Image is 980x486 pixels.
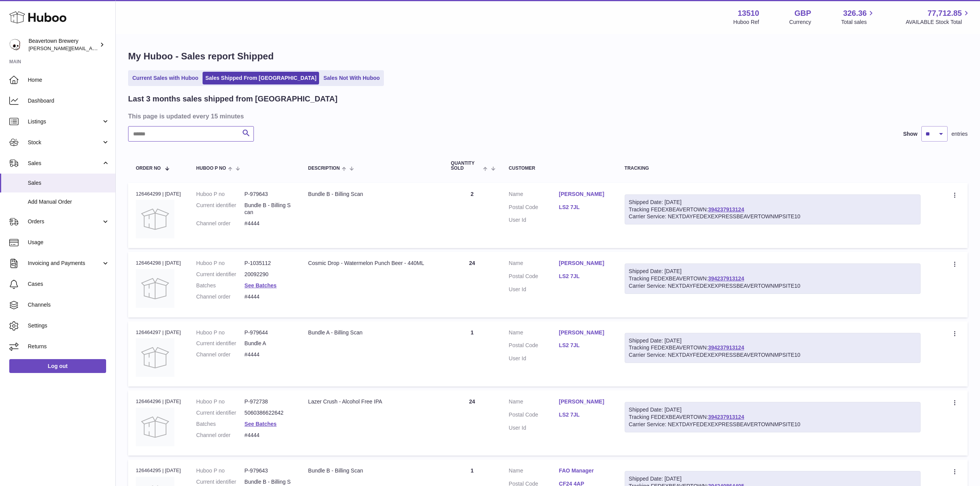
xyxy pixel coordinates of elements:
dt: Huboo P no [196,260,245,267]
dt: Name [509,260,559,269]
dd: #4444 [245,293,293,300]
div: Cosmic Drop - Watermelon Punch Beer - 440ML [308,260,436,267]
a: Current Sales with Huboo [130,72,201,84]
div: 126464296 | [DATE] [136,398,181,405]
dt: Huboo P no [196,398,245,405]
div: Bundle A - Billing Scan [308,329,436,336]
dt: Current identifier [196,202,245,216]
dt: Huboo P no [196,329,245,336]
label: Show [903,130,917,138]
dd: 20092290 [245,271,293,278]
dt: Current identifier [196,271,245,278]
dt: Name [509,467,559,476]
span: Orders [28,218,101,225]
dt: Channel order [196,220,245,227]
dd: P-972738 [245,398,293,405]
dd: Bundle B - Billing Scan [245,202,293,216]
span: Invoicing and Payments [28,260,101,267]
img: Matthew.McCormack@beavertownbrewery.co.uk [9,39,21,51]
div: Currency [789,19,811,26]
dt: Name [509,329,559,338]
span: entries [951,130,968,138]
div: Tracking FEDEXBEAVERTOWN: [625,194,921,225]
span: Quantity Sold [451,161,482,171]
td: 1 [443,321,501,386]
span: Stock [28,139,101,146]
h1: My Huboo - Sales report Shipped [128,50,968,62]
div: 126464299 | [DATE] [136,191,181,197]
span: Dashboard [28,97,110,105]
a: 394237913124 [708,344,744,351]
img: no-photo.jpg [136,338,174,377]
span: Add Manual Order [28,198,110,206]
div: Tracking FEDEXBEAVERTOWN: [625,263,921,294]
dd: 5060386622642 [245,409,293,417]
td: 2 [443,183,501,248]
div: Shipped Date: [DATE] [629,199,916,206]
a: [PERSON_NAME] [559,260,609,267]
a: FAO Manager [559,467,609,474]
dd: #4444 [245,220,293,227]
span: Home [28,76,110,84]
div: Beavertown Brewery [29,37,98,52]
span: Channels [28,301,110,309]
dt: Channel order [196,351,245,358]
a: [PERSON_NAME] [559,398,609,405]
td: 24 [443,390,501,456]
dt: Huboo P no [196,467,245,474]
dd: P-979643 [245,467,293,474]
div: Shipped Date: [DATE] [629,337,916,344]
span: [PERSON_NAME][EMAIL_ADDRESS][PERSON_NAME][DOMAIN_NAME] [29,45,196,51]
dd: #4444 [245,432,293,439]
span: Huboo P no [196,166,226,171]
div: Bundle B - Billing Scan [308,467,436,474]
div: Huboo Ref [733,19,759,26]
div: Shipped Date: [DATE] [629,475,916,483]
dt: User Id [509,216,559,224]
a: 394237913124 [708,275,744,282]
span: Total sales [841,19,875,26]
a: [PERSON_NAME] [559,191,609,198]
dt: Postal Code [509,411,559,420]
dt: Channel order [196,432,245,439]
dt: Huboo P no [196,191,245,198]
a: LS2 7JL [559,342,609,349]
dt: Current identifier [196,340,245,347]
div: Customer [509,166,609,171]
dt: Postal Code [509,342,559,351]
dt: User Id [509,424,559,432]
span: Settings [28,322,110,329]
strong: GBP [794,8,811,19]
span: 77,712.85 [928,8,962,19]
dt: Channel order [196,293,245,300]
a: See Batches [245,282,277,289]
dt: User Id [509,355,559,362]
dt: Postal Code [509,273,559,282]
strong: 13510 [738,8,759,19]
a: 77,712.85 AVAILABLE Stock Total [906,8,971,26]
a: Log out [9,359,106,373]
dt: Name [509,191,559,200]
dt: Current identifier [196,409,245,417]
a: LS2 7JL [559,204,609,211]
div: Bundle B - Billing Scan [308,191,436,198]
dt: User Id [509,286,559,293]
div: 126464297 | [DATE] [136,329,181,336]
span: Returns [28,343,110,350]
dt: Batches [196,420,245,428]
img: no-photo.jpg [136,269,174,308]
div: 126464295 | [DATE] [136,467,181,474]
dd: P-979643 [245,191,293,198]
dt: Name [509,398,559,407]
span: Cases [28,280,110,288]
div: Carrier Service: NEXTDAYFEDEXEXPRESSBEAVERTOWNMPSITE10 [629,282,916,290]
a: Sales Not With Huboo [321,72,382,84]
img: no-photo.jpg [136,200,174,238]
h3: This page is updated every 15 minutes [128,112,966,120]
a: See Batches [245,421,277,427]
div: Carrier Service: NEXTDAYFEDEXEXPRESSBEAVERTOWNMPSITE10 [629,351,916,359]
div: Shipped Date: [DATE] [629,406,916,413]
div: Shipped Date: [DATE] [629,268,916,275]
span: Order No [136,166,161,171]
h2: Last 3 months sales shipped from [GEOGRAPHIC_DATA] [128,94,338,104]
